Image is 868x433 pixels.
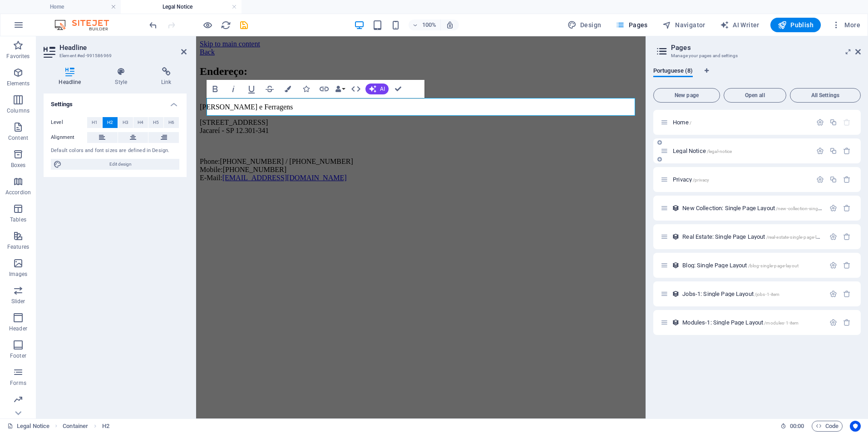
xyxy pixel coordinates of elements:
[720,20,759,30] span: AI Writer
[238,20,249,30] button: save
[7,243,29,251] p: Features
[843,319,851,326] div: Remove
[146,67,187,86] h4: Link
[671,44,861,52] h2: Pages
[653,88,720,103] button: New page
[672,204,680,212] div: This layout is used as a template for all items (e.g. a blog post) of this collection. The conten...
[390,80,407,98] button: Confirm (Ctrl+⏎)
[682,319,799,326] span: Click to open page
[829,118,837,126] div: Duplicate
[102,421,109,432] span: Click to select. Double-click to edit
[118,117,133,128] button: H3
[279,80,296,98] button: Colors
[659,18,709,32] button: Navigator
[148,117,163,128] button: H5
[672,319,680,326] div: This layout is used as a template for all items (e.g. a blog post) of this collection. The conten...
[843,261,851,269] div: Remove
[6,53,30,60] p: Favorites
[52,20,120,30] img: Editor Logo
[9,325,27,332] p: Header
[422,20,437,30] h6: 100%
[843,118,851,126] div: The startpage cannot be deleted
[780,421,804,432] h6: Session time
[682,290,779,297] span: Click to open page
[365,84,389,94] button: AI
[671,52,843,60] h3: Manage your pages and settings
[716,18,763,32] button: AI Writer
[446,21,454,29] i: On resize automatically adjust zoom level to fit chosen device.
[63,421,88,432] span: Click to select. Double-click to edit
[850,421,861,432] button: Usercentrics
[153,117,159,128] span: H5
[770,18,821,32] button: Publish
[316,80,333,98] button: Link
[672,261,680,269] div: This layout is used as a template for all items (e.g. a blog post) of this collection. The conten...
[707,149,732,154] span: /legal-notice
[297,80,315,98] button: Icons
[682,233,828,240] span: Click to open page
[7,421,49,432] a: Click to cancel selection. Double-click to open Pages
[829,233,837,241] div: Settings
[829,176,837,183] div: Duplicate
[9,271,28,278] p: Images
[44,67,100,86] h4: Headline
[10,379,26,387] p: Forms
[564,18,605,32] div: Design (Ctrl+Alt+Y)
[680,262,825,268] div: Blog: Single Page Layout/blog-single-page-layout
[63,421,109,432] nav: breadcrumb
[728,93,782,98] span: Open all
[138,117,143,128] span: H4
[843,290,851,298] div: Remove
[44,93,187,110] h4: Settings
[133,117,148,128] button: H4
[100,67,146,86] h4: Style
[672,290,680,298] div: This layout is used as a template for all items (e.g. a blog post) of this collection. The conten...
[766,235,828,240] span: /real-estate-single-page-layout
[347,80,365,98] button: HTML
[693,177,709,182] span: /privacy
[8,134,28,142] p: Content
[334,80,346,98] button: Data Bindings
[5,189,31,196] p: Accordion
[64,159,177,170] span: Edit design
[616,20,647,30] span: Pages
[680,234,825,240] div: Real Estate: Single Page Layout/real-estate-single-page-layout
[409,20,441,30] button: 100%
[87,117,102,128] button: H1
[764,320,799,325] span: /modules-1-item
[567,20,602,30] span: Design
[10,352,26,359] p: Footer
[220,20,231,30] button: reload
[816,421,838,432] span: Code
[776,206,847,211] span: /new-collection-single-page-layout
[103,117,118,128] button: H2
[564,18,605,32] button: Design
[653,67,861,84] div: Language Tabs
[51,117,87,128] label: Level
[4,4,64,11] a: Skip to main content
[123,117,128,128] span: H3
[5,407,30,414] p: Marketing
[10,216,26,223] p: Tables
[225,80,242,98] button: Italic (Ctrl+I)
[682,262,799,269] span: Click to open page
[682,205,847,212] span: Click to open page
[680,205,825,211] div: New Collection: Single Page Layout/new-collection-single-page-layout
[790,88,861,103] button: All Settings
[202,20,213,30] button: Click here to leave preview mode and continue editing
[680,320,825,325] div: Modules-1: Single Page Layout/modules-1-item
[724,88,786,103] button: Open all
[107,117,113,128] span: H2
[832,20,860,30] span: More
[673,148,732,154] span: Legal Notice
[207,80,224,98] button: Bold (Ctrl+B)
[828,18,864,32] button: More
[380,86,385,92] span: AI
[790,421,804,432] span: 00 00
[148,20,158,30] button: undo
[168,117,174,128] span: H6
[670,119,812,125] div: Home/
[778,20,814,30] span: Publish
[612,18,651,32] button: Pages
[239,20,249,30] i: Save (Ctrl+S)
